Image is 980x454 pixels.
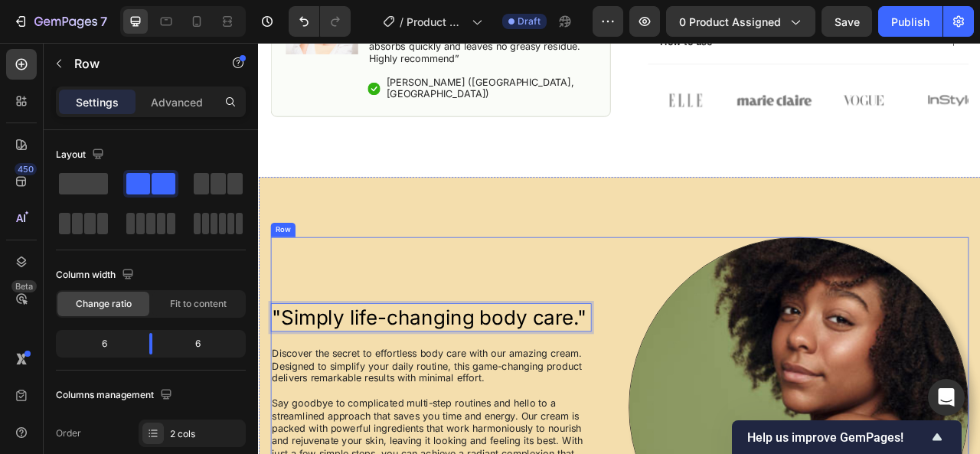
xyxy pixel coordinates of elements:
button: Publish [878,6,942,37]
button: Save [822,6,872,37]
span: / [400,14,403,30]
img: gempages_584866415769551732-d84a4c3f-be79-4d25-88ce-7c762ab5097f.png [722,52,817,94]
span: Help us improve GemPages! [747,430,928,445]
div: Open Intercom Messenger [928,379,965,416]
div: 450 [15,163,37,175]
p: Discover the secret to effortless body care with our amazing cream. Designed to simplify your dai... [17,387,422,435]
div: Layout [56,145,107,165]
button: 7 [6,6,114,37]
span: Product Page - [DATE] 14:26:15 [407,14,465,30]
span: Save [835,15,860,28]
img: gempages_584866415769551732-15e704b7-d459-4356-a7ac-e8ce4739f74e.png [609,52,704,94]
p: Row [74,54,204,73]
p: Settings [76,94,119,110]
div: Publish [891,14,929,30]
span: 0 product assigned [679,14,781,30]
div: 2 cols [170,427,242,441]
p: "Simply life-changing body care." [17,333,422,366]
div: Undo/Redo [289,6,351,37]
div: Column width [56,265,137,286]
div: 6 [165,333,243,354]
p: 7 [100,12,107,31]
div: 6 [59,333,137,354]
h2: Rich Text Editor. Editing area: main [15,332,423,367]
span: Fit to content [170,297,227,311]
img: gempages_584866415769551732-de89f7aa-b0f6-4cbb-aa67-dabc34c7bcf7.png [835,52,930,94]
img: gempages_584866415769551732-ca5f8955-b286-46b3-9020-ea4249a44c24.png [495,52,590,94]
iframe: Design area [258,43,980,454]
button: 0 product assigned [666,6,815,37]
div: Columns management [56,385,175,406]
button: Show survey - Help us improve GemPages! [747,428,946,446]
span: Draft [518,15,541,28]
span: Change ratio [76,297,132,311]
div: Row [18,231,44,245]
div: Beta [11,280,37,292]
div: Order [56,426,81,440]
p: Advanced [151,94,203,110]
